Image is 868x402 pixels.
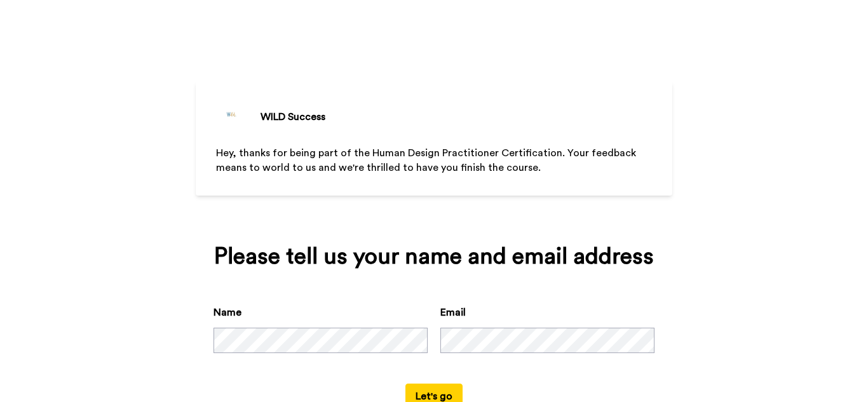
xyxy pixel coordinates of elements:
label: Email [440,305,466,320]
span: Hey, thanks for being part of the Human Design Practitioner Certification. Your feedback means to... [216,148,639,173]
div: Please tell us your name and email address [214,244,654,269]
div: WILD Success [261,109,325,124]
label: Name [214,305,241,320]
